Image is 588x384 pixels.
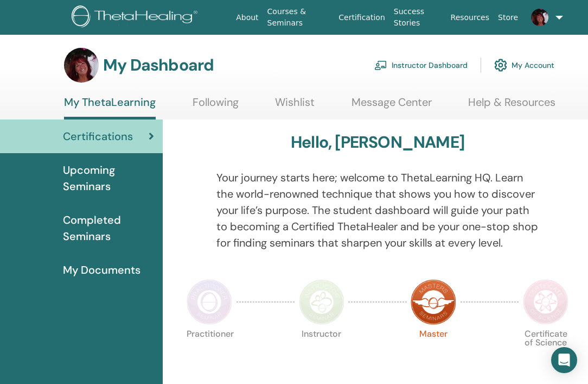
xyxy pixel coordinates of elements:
[187,279,232,325] img: Practitioner
[523,330,568,375] p: Certificate of Science
[494,53,554,77] a: My Account
[494,8,522,28] a: Store
[263,2,335,33] a: Courses & Seminars
[468,96,555,117] a: Help & Resources
[64,96,156,119] a: My ThetaLearning
[64,48,99,83] img: default.jpg
[216,169,539,251] p: Your journey starts here; welcome to ThetaLearning HQ. Learn the world-renowned technique that sh...
[275,96,315,117] a: Wishlist
[531,9,548,26] img: default.jpg
[232,8,263,28] a: About
[374,53,468,77] a: Instructor Dashboard
[334,8,389,28] a: Certification
[193,96,239,117] a: Following
[523,279,568,325] img: Certificate of Science
[103,55,214,75] h3: My Dashboard
[63,162,154,194] span: Upcoming Seminars
[63,128,133,144] span: Certifications
[351,96,432,117] a: Message Center
[389,2,446,33] a: Success Stories
[374,60,387,70] img: chalkboard-teacher.svg
[411,330,456,375] p: Master
[299,279,344,325] img: Instructor
[63,212,154,244] span: Completed Seminars
[299,330,344,375] p: Instructor
[411,279,456,325] img: Master
[72,5,201,30] img: logo.png
[446,8,494,28] a: Resources
[291,133,464,152] h3: Hello, [PERSON_NAME]
[63,262,140,278] span: My Documents
[187,330,232,375] p: Practitioner
[494,56,507,74] img: cog.svg
[551,347,577,373] div: Open Intercom Messenger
